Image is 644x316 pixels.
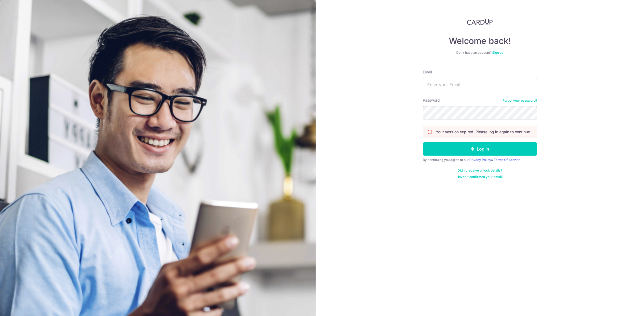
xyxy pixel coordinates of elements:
[467,19,493,25] img: CardUp Logo
[503,98,537,103] a: Forgot your password?
[436,129,531,135] p: Your session expired. Please log in again to continue.
[423,78,537,91] input: Enter your Email
[458,168,502,173] a: Didn't receive unlock details?
[423,36,537,46] h4: Welcome back!
[457,175,503,179] a: Haven't confirmed your email?
[423,142,537,156] button: Log in
[469,158,491,162] a: Privacy Policy
[423,98,440,103] label: Password
[423,158,537,162] div: By continuing you agree to our &
[423,51,537,55] div: Don’t have an account?
[423,69,432,75] label: Email
[494,158,520,162] a: Terms Of Service
[492,51,503,55] a: Sign up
